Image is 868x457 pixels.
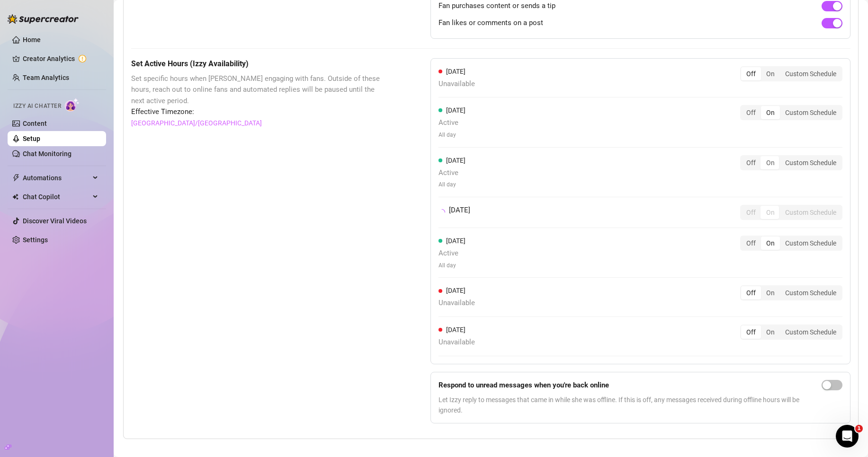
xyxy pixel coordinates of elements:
[23,170,90,185] span: Automations
[438,131,465,140] span: All day
[780,67,841,80] div: Custom Schedule
[131,58,383,70] h5: Set Active Hours (Izzy Availability)
[780,286,841,299] div: Custom Schedule
[23,36,41,44] a: Home
[741,67,761,80] div: Off
[446,237,465,245] span: [DATE]
[438,337,475,348] span: Unavailable
[12,193,18,200] img: Chat Copilot
[23,51,98,66] a: Creator Analytics exclamation-circle
[13,102,61,111] span: Izzy AI Chatter
[131,106,383,118] span: Effective Timezone:
[12,174,20,182] span: thunderbolt
[23,135,40,142] a: Setup
[438,0,555,12] span: Fan purchases content or sends a tip
[438,117,465,129] span: Active
[740,105,842,120] div: segmented control
[131,118,262,128] a: [GEOGRAPHIC_DATA]/[GEOGRAPHIC_DATA]
[740,66,842,81] div: segmented control
[761,325,780,339] div: On
[780,325,841,339] div: Custom Schedule
[5,444,11,450] span: build
[780,237,841,250] div: Custom Schedule
[780,206,841,219] div: Custom Schedule
[438,209,445,216] span: loading
[438,167,465,179] span: Active
[855,425,863,432] span: 1
[761,237,780,250] div: On
[446,157,465,164] span: [DATE]
[741,286,761,299] div: Off
[438,298,475,309] span: Unavailable
[438,248,465,259] span: Active
[741,206,761,219] div: Off
[761,67,780,80] div: On
[740,325,842,340] div: segmented control
[23,189,90,204] span: Chat Copilot
[446,68,465,75] span: [DATE]
[23,120,47,127] a: Content
[438,18,543,29] span: Fan likes or comments on a post
[761,156,780,169] div: On
[438,180,465,189] span: All day
[761,106,780,119] div: On
[449,205,470,216] span: [DATE]
[741,325,761,339] div: Off
[438,381,609,389] strong: Respond to unread messages when you're back online
[740,205,842,220] div: segmented control
[438,261,465,270] span: All day
[8,14,79,24] img: logo-BBDzfeDw.svg
[23,217,87,225] a: Discover Viral Videos
[740,236,842,251] div: segmented control
[740,155,842,170] div: segmented control
[446,106,465,114] span: [DATE]
[438,79,475,90] span: Unavailable
[780,156,841,169] div: Custom Schedule
[761,206,780,219] div: On
[446,326,465,334] span: [DATE]
[741,237,761,250] div: Off
[23,236,48,244] a: Settings
[438,395,818,415] span: Let Izzy reply to messages that came in while she was offline. If this is off, any messages recei...
[23,150,72,158] a: Chat Monitoring
[780,106,841,119] div: Custom Schedule
[23,74,69,81] a: Team Analytics
[65,98,80,112] img: AI Chatter
[741,156,761,169] div: Off
[740,285,842,300] div: segmented control
[446,287,465,294] span: [DATE]
[131,73,383,107] span: Set specific hours when [PERSON_NAME] engaging with fans. Outside of these hours, reach out to on...
[836,425,859,448] iframe: Intercom live chat
[761,286,780,299] div: On
[741,106,761,119] div: Off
